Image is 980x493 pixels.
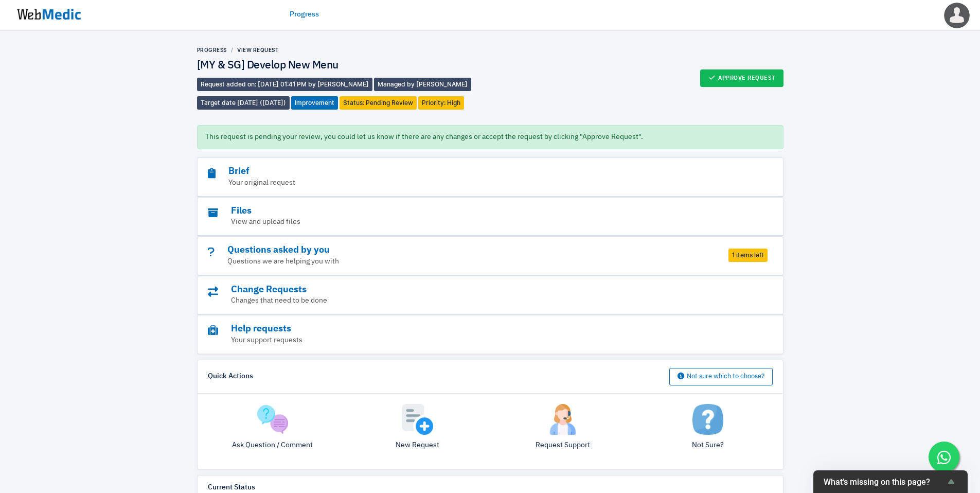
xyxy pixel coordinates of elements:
p: Your original request [208,178,716,188]
h6: Current Status [208,483,255,492]
p: Ask Question / Comment [208,440,337,451]
span: Status: Pending Review [340,96,417,110]
p: Questions we are helping you with [208,256,716,267]
img: add.png [402,404,433,435]
p: New Request [353,440,483,451]
h3: Brief [208,166,716,178]
a: Progress [197,47,227,53]
p: Request Support [498,440,628,451]
h6: Quick Actions [208,372,253,381]
span: Priority: High [418,96,464,110]
a: Progress [290,9,319,20]
p: Your support requests [208,335,716,346]
div: This request is pending your review, you could let us know if there are any changes or accept the... [197,125,783,149]
img: not-sure.png [692,404,723,435]
span: Target date [DATE] ([DATE]) [197,96,290,110]
h4: [MY & SG] Develop New Menu [197,59,490,73]
button: Show survey - What's missing on this page? [824,476,957,488]
h3: Change Requests [208,284,716,296]
p: View and upload files [208,217,716,227]
button: Approve Request [700,69,783,87]
p: Changes that need to be done [208,295,716,306]
nav: breadcrumb [197,46,490,54]
a: View Request [237,47,279,53]
span: Request added on: [DATE] 01:41 PM by [PERSON_NAME] [197,78,372,91]
h3: Files [208,205,716,217]
p: Not Sure? [643,440,773,451]
h3: Questions asked by you [208,244,716,256]
span: What's missing on this page? [824,477,945,487]
img: question.png [257,404,288,435]
button: Not sure which to choose? [669,368,773,385]
h3: Help requests [208,323,716,335]
span: 1 items left [728,249,768,262]
span: Managed by [PERSON_NAME] [374,78,471,91]
img: support.png [547,404,578,435]
span: Improvement [291,96,338,110]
